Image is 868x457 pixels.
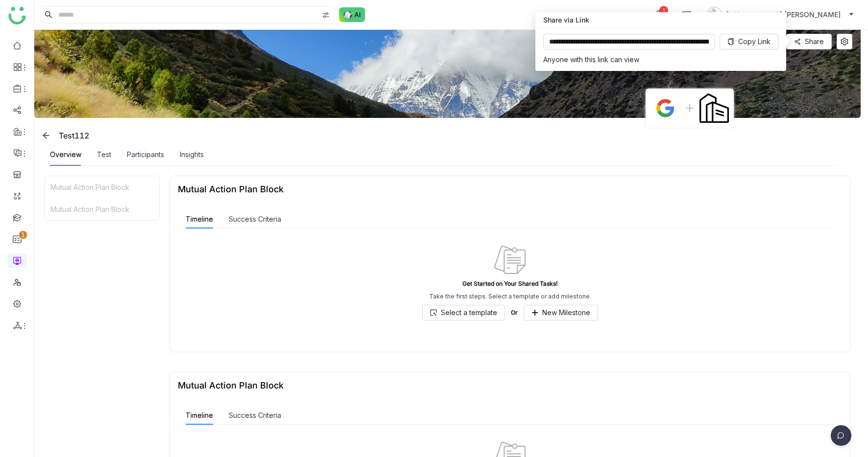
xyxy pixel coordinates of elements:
div: 1 [659,6,668,15]
div: Overview [50,149,81,160]
div: Anyone with this link can view [543,54,639,65]
div: Mutual Action Plan Block [45,176,159,198]
span: [PERSON_NAME] [PERSON_NAME] [726,9,841,20]
div: Mutual Action Plan Block [45,198,159,220]
img: logo [8,7,26,24]
span: Copy Link [738,36,771,47]
img: ask-buddy-normal.svg [339,7,365,22]
button: Copy Link [720,34,778,49]
button: Timeline [186,410,213,421]
p: 1 [21,230,25,240]
div: Take the first steps. Select a template or add milestone. [429,292,591,301]
div: Or [511,308,518,317]
nz-badge-sup: 1 [19,231,27,239]
span: Share [805,36,824,47]
img: search-type.svg [322,11,330,19]
img: help.svg [682,11,692,21]
img: dsr-chat-floating.svg [829,425,853,450]
button: [PERSON_NAME] [PERSON_NAME] [704,7,856,23]
div: Insights [180,149,204,160]
div: Test112 [38,128,89,143]
div: Share via Link [535,12,786,28]
div: Participants [127,149,164,160]
span: New Milestone [542,307,590,318]
button: New Milestone [524,305,598,320]
div: Mutual Action Plan Block [178,380,284,390]
img: map-no-data.svg [494,244,526,275]
div: Get Started on Your Shared Tasks! [462,279,558,288]
button: Share [786,34,832,49]
div: Test [97,149,111,160]
button: Timeline [186,214,213,225]
button: Success Criteria [229,214,281,225]
button: Select a template [422,305,505,320]
button: Success Criteria [229,410,281,421]
span: Select a template [441,307,497,318]
div: Mutual Action Plan Block [178,184,284,194]
img: avatar [706,7,722,23]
